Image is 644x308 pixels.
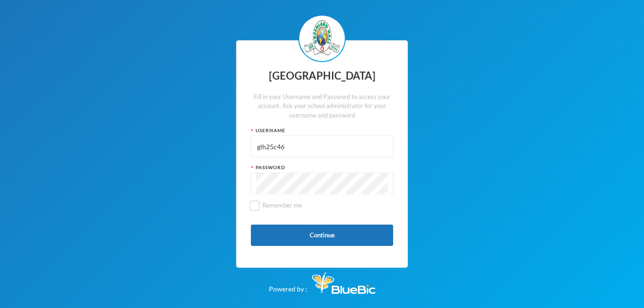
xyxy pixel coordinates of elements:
span: Remember me [258,201,306,209]
div: Fill in your Username and Password to access your account. Ask your school administrator for your... [251,92,393,120]
div: [GEOGRAPHIC_DATA] [251,67,393,85]
div: Username [251,127,393,134]
button: Continue [251,225,393,246]
div: Powered by : [269,268,376,294]
div: Password [251,164,393,171]
img: Bluebic [312,272,376,294]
